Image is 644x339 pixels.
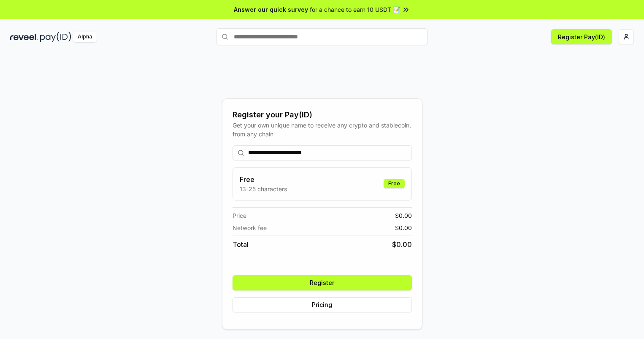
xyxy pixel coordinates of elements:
[10,32,38,42] img: reveel_dark
[551,29,612,44] button: Register Pay(ID)
[384,179,405,188] div: Free
[40,32,71,42] img: pay_id
[233,297,412,312] button: Pricing
[310,5,400,14] span: for a chance to earn 10 USDT 📝
[240,174,287,184] h3: Free
[233,211,246,220] span: Price
[233,109,412,121] div: Register your Pay(ID)
[234,5,308,14] span: Answer our quick survey
[395,223,412,232] span: $ 0.00
[73,32,97,42] div: Alpha
[233,239,249,250] span: Total
[233,223,267,232] span: Network fee
[240,184,287,193] p: 13-25 characters
[395,211,412,220] span: $ 0.00
[233,121,412,138] div: Get your own unique name to receive any crypto and stablecoin, from any chain
[392,239,412,250] span: $ 0.00
[233,275,412,290] button: Register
